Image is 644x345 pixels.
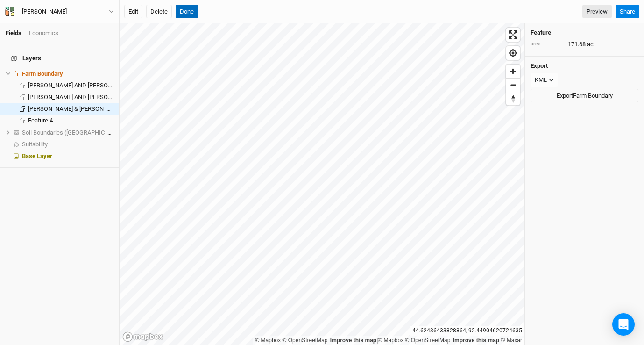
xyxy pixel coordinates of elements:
[146,5,172,19] button: Delete
[122,331,163,342] a: Mapbox logo
[176,5,198,19] button: Done
[22,129,113,137] div: Soil Boundaries (US)
[405,337,451,344] a: OpenStreetMap
[22,152,113,160] div: Base Layer
[453,337,499,344] a: Improve this map
[535,75,547,85] div: KML
[501,337,522,344] a: Maxar
[531,41,563,48] div: area
[29,29,58,37] div: Economics
[531,62,638,70] h4: Export
[531,40,638,49] div: 171.68
[22,141,48,148] span: Suitability
[506,65,520,78] button: Zoom in
[531,89,638,103] button: ExportFarm Boundary
[612,313,635,336] div: Open Intercom Messenger
[22,152,52,159] span: Base Layer
[22,70,63,77] span: Farm Boundary
[531,73,558,87] button: KML
[120,23,524,345] canvas: Map
[506,92,520,105] button: Reset bearing to north
[22,141,113,148] div: Suitability
[28,117,113,124] div: Feature 4
[124,5,142,19] button: Edit
[616,5,639,19] button: Share
[531,29,638,36] h4: Feature
[410,326,524,336] div: 44.62436433828864 , -92.44904620724635
[28,93,113,101] div: CHAD AND SARAH STONE TRUST
[378,337,403,344] a: Mapbox
[22,70,113,78] div: Farm Boundary
[28,82,113,89] div: CHAD AND SARAH STONE TRUST
[506,46,520,60] button: Find my location
[587,40,594,49] span: ac
[28,105,180,112] span: [PERSON_NAME] & [PERSON_NAME] TRUST AGREEMENT
[255,336,522,345] div: |
[283,337,328,344] a: OpenStreetMap
[6,29,21,36] a: Fields
[22,7,67,16] div: [PERSON_NAME]
[28,82,153,89] span: [PERSON_NAME] AND [PERSON_NAME] TRUST
[28,105,113,113] div: CHAD & SARAH STONE TRUST AGREEMENT
[506,92,520,105] span: Reset bearing to north
[22,129,126,136] span: Soil Boundaries ([GEOGRAPHIC_DATA])
[6,49,113,68] h4: Layers
[506,28,520,42] button: Enter fullscreen
[582,5,612,19] a: Preview
[330,337,376,344] a: Improve this map
[28,93,153,101] span: [PERSON_NAME] AND [PERSON_NAME] TRUST
[28,117,53,124] span: Feature 4
[506,78,520,92] button: Zoom out
[22,7,67,16] div: Bronson Stone
[5,7,114,17] button: [PERSON_NAME]
[255,337,281,344] a: Mapbox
